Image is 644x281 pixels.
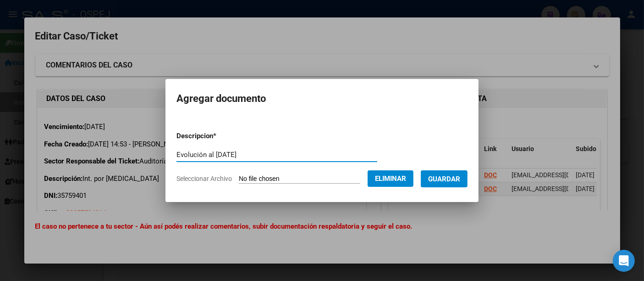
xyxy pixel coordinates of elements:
span: Seleccionar Archivo [176,175,232,182]
button: Guardar [421,170,468,187]
span: Eliminar [375,174,406,183]
p: Descripcion [176,131,264,141]
button: Eliminar [368,170,413,187]
h2: Agregar documento [176,90,468,107]
span: Guardar [428,175,460,183]
div: Open Intercom Messenger [613,250,635,272]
